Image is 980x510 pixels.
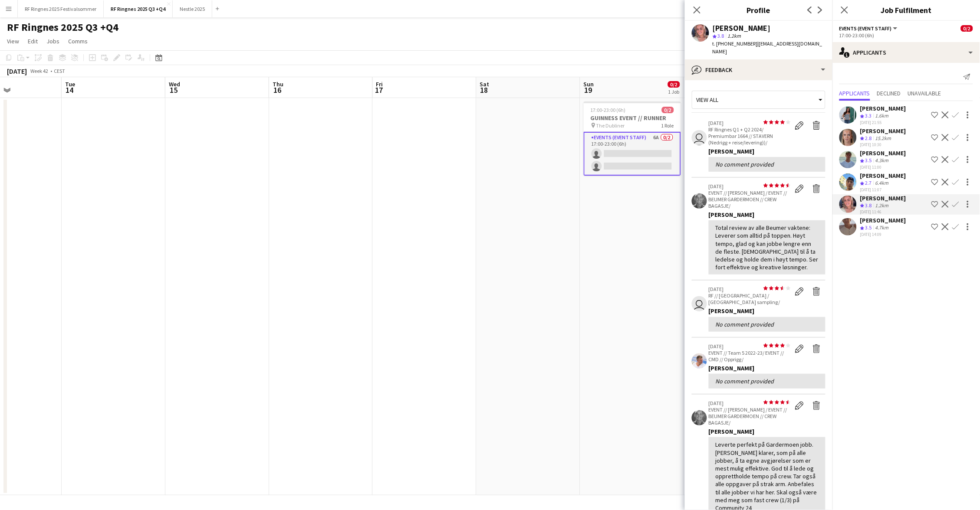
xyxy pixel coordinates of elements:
div: CEST [54,68,65,74]
p: [DATE] [709,183,791,190]
span: t. [PHONE_NUMBER] [713,40,758,47]
span: Fri [376,80,383,88]
div: [PERSON_NAME] [860,194,906,202]
span: 1 Role [661,122,674,129]
span: Week 42 [29,68,50,74]
span: 14 [64,85,75,95]
div: [PERSON_NAME] [709,364,825,372]
div: [PERSON_NAME] [860,127,906,135]
p: [DATE] [709,286,791,292]
button: RF Ringnes 2025 Q3 +Q4 [104,0,173,17]
span: 16 [271,85,283,95]
div: [PERSON_NAME] [860,149,906,157]
div: No comment provided [716,160,819,168]
span: 17 [375,85,383,95]
span: Unavailable [908,90,941,96]
span: The Dubliner [596,122,625,129]
p: [DATE] [709,120,791,126]
div: Total review av alle Beumer vaktene: Leverer som alltid på toppen. Høyt tempo, glad og kan jobbe ... [716,224,819,271]
button: Nestle 2025 [173,0,212,17]
span: 3.3 [865,112,872,119]
span: 1.2km [726,33,743,39]
span: Comms [68,37,88,45]
span: Sun [584,80,594,88]
app-job-card: 17:00-23:00 (6h)0/2GUINNESS EVENT // RUNNER The Dubliner1 RoleEvents (Event Staff)6A0/217:00-23:0... [584,101,681,176]
div: No comment provided [716,377,819,385]
div: 1.6km [874,112,891,120]
span: Applicants [839,90,870,96]
span: Sat [480,80,490,88]
h1: RF Ringnes 2025 Q3 +Q4 [7,21,118,34]
div: 6.4km [874,180,891,187]
p: RF Ringnes Q1 + Q2 2024/ Premiumbar 1664 // STAVERN (Nedrigg + reise/levering))/ [709,126,791,146]
span: 18 [479,85,490,95]
span: 15 [168,85,180,95]
button: RF Ringnes 2025 Festivalsommer [18,0,104,17]
span: Events (Event Staff) [839,25,892,32]
div: 15.2km [874,135,893,142]
div: [DATE] 21:55 [860,120,906,125]
div: Applicants [832,42,980,63]
span: 2.8 [865,135,872,141]
div: [PERSON_NAME] [709,307,825,315]
div: No comment provided [716,320,819,328]
div: Feedback [685,59,832,80]
div: [DATE] 11:46 [860,209,906,215]
span: 3.8 [865,202,872,209]
a: Edit [24,36,41,47]
span: 0/2 [662,107,674,113]
div: [PERSON_NAME] [709,428,825,435]
p: RF // [GEOGRAPHIC_DATA] / [GEOGRAPHIC_DATA] sampling/ [709,292,791,305]
a: Jobs [43,36,63,47]
span: 3.5 [865,157,872,163]
h3: Profile [685,4,832,16]
span: 17:00-23:00 (6h) [591,107,626,113]
div: [PERSON_NAME] [860,172,906,180]
p: EVENT // [PERSON_NAME] / EVENT // BEUMER GARDERMOEN // CREW BAGASJE/ [709,406,791,426]
span: 0/2 [961,25,973,32]
a: View [3,36,23,47]
p: EVENT // [PERSON_NAME] / EVENT // BEUMER GARDERMOEN // CREW BAGASJE/ [709,190,791,209]
span: 19 [582,85,594,95]
div: 17:00-23:00 (6h) [839,32,973,39]
div: [DATE] 11:07 [860,187,906,193]
p: EVENT // Team 5 2022-23/ EVENT // CMD // Opprigg/ [709,350,791,363]
div: [DATE] 10:30 [860,142,906,147]
span: Thu [273,80,283,88]
div: [DATE] 14:09 [860,232,906,237]
span: Edit [28,37,38,45]
div: [PERSON_NAME] [709,211,825,219]
div: [PERSON_NAME] [860,216,906,224]
span: | [EMAIL_ADDRESS][DOMAIN_NAME] [713,40,822,55]
div: [PERSON_NAME] [709,147,825,155]
span: 3.8 [718,33,724,39]
div: 4.3km [874,157,891,164]
span: Wed [169,80,180,88]
span: Tue [65,80,75,88]
span: Declined [877,90,901,96]
span: 0/2 [668,81,680,88]
span: 2.7 [865,180,872,186]
a: Comms [65,36,91,47]
p: [DATE] [709,343,791,350]
div: 4.7km [874,224,891,232]
div: [PERSON_NAME] [713,24,771,32]
div: [PERSON_NAME] [860,105,906,112]
div: [DATE] [7,67,27,75]
span: 3.5 [865,224,872,231]
p: [DATE] [709,400,791,406]
h3: GUINNESS EVENT // RUNNER [584,114,681,122]
div: [DATE] 11:00 [860,164,906,170]
h3: Job Fulfilment [832,4,980,16]
span: View all [697,96,719,104]
div: 1.2km [874,202,891,209]
app-card-role: Events (Event Staff)6A0/217:00-23:00 (6h) [584,132,681,176]
button: Events (Event Staff) [839,25,899,32]
span: Jobs [46,37,59,45]
div: 1 Job [668,88,680,95]
span: View [7,37,19,45]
